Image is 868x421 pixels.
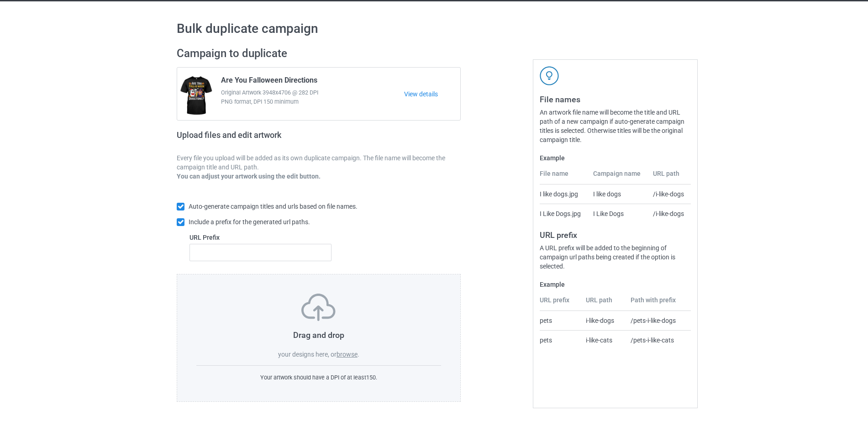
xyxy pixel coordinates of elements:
[626,311,691,330] td: /pets-i-like-dogs
[189,218,310,226] span: Include a prefix for the generated url paths.
[278,351,337,358] span: your designs here, or
[260,374,377,381] span: Your artwork should have a DPI of at least 150 .
[588,184,648,204] td: I like dogs
[540,66,559,85] img: svg+xml;base64,PD94bWwgdmVyc2lvbj0iMS4wIiBlbmNvZGluZz0iVVRGLTgiPz4KPHN2ZyB3aWR0aD0iNDJweCIgaGVpZ2...
[540,204,588,223] td: I Like Dogs.jpg
[404,89,460,99] a: View details
[189,233,331,242] label: URL Prefix
[540,311,581,330] td: pets
[588,204,648,223] td: I Like Dogs
[177,153,461,172] p: Every file you upload will be added as its own duplicate campaign. The file name will become the ...
[221,76,317,88] span: Are You Falloween Directions
[196,330,441,340] h3: Drag and drop
[648,169,691,184] th: URL path
[626,295,691,311] th: Path with prefix
[540,295,581,311] th: URL prefix
[177,47,461,61] h2: Campaign to duplicate
[177,130,347,147] h2: Upload files and edit artwork
[540,184,588,204] td: I like dogs.jpg
[581,295,626,311] th: URL path
[221,97,404,106] span: PNG format, DPI 150 minimum
[177,21,691,37] h1: Bulk duplicate campaign
[540,153,691,163] label: Example
[540,169,588,184] th: File name
[626,330,691,350] td: /pets-i-like-cats
[540,108,691,144] div: An artwork file name will become the title and URL path of a new campaign if auto-generate campai...
[540,243,691,271] div: A URL prefix will be added to the beginning of campaign url paths being created if the option is ...
[301,294,336,321] img: svg+xml;base64,PD94bWwgdmVyc2lvbj0iMS4wIiBlbmNvZGluZz0iVVRGLTgiPz4KPHN2ZyB3aWR0aD0iNzVweCIgaGVpZ2...
[189,203,358,210] span: Auto-generate campaign titles and urls based on file names.
[221,88,404,97] span: Original Artwork 3948x4706 @ 282 DPI
[540,330,581,350] td: pets
[648,184,691,204] td: /i-like-dogs
[648,204,691,223] td: /i-like-dogs
[540,94,691,105] h3: File names
[588,169,648,184] th: Campaign name
[358,351,359,358] span: .
[581,311,626,330] td: i-like-dogs
[337,351,358,358] label: browse
[177,173,321,180] b: You can adjust your artwork using the edit button.
[540,230,691,240] h3: URL prefix
[581,330,626,350] td: i-like-cats
[540,280,691,289] label: Example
